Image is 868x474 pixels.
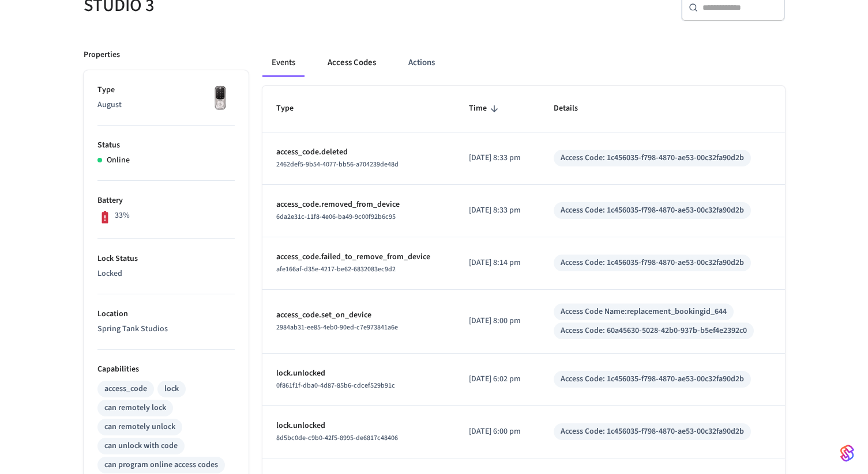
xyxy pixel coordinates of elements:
p: [DATE] 8:33 pm [469,152,526,164]
p: Location [97,308,235,320]
p: access_code.deleted [276,146,442,158]
span: 8d5bc0de-c9b0-42f5-8995-de6817c48406 [276,433,398,443]
span: 0f861f1f-dba0-4d87-85b6-cdcef529b91c [276,381,395,390]
div: can remotely unlock [104,421,175,433]
p: Locked [97,268,235,280]
button: Events [262,49,305,77]
div: Access Code: 1c456035-f798-4870-ae53-00c32fa90d2b [561,152,744,164]
span: afe166af-d35e-4217-be62-6832083ec9d2 [276,264,396,274]
p: Capabilities [97,363,235,376]
p: Online [107,154,130,166]
p: August [97,99,235,111]
span: 2984ab31-ee85-4eb0-90ed-c7e973841a6e [276,323,398,332]
div: access_code [104,383,147,395]
p: [DATE] 6:00 pm [469,426,526,438]
div: Access Code: 60a45630-5028-42b0-937b-b5ef4e2392c0 [561,325,747,337]
span: Type [276,100,309,117]
p: lock.unlocked [276,420,442,432]
span: Time [469,100,502,117]
span: 2462def5-9b54-4077-bb56-a704239de48d [276,160,399,169]
div: can unlock with code [104,440,178,452]
p: access_code.removed_from_device [276,199,442,211]
p: 33% [115,210,130,222]
div: lock [164,383,179,395]
img: SeamLogoGradient.69752ec5.svg [840,444,854,462]
p: [DATE] 8:14 pm [469,257,526,269]
img: Yale Assure Touchscreen Wifi Smart Lock, Satin Nickel, Front [206,84,235,113]
p: Properties [84,49,120,61]
p: [DATE] 8:33 pm [469,204,526,217]
p: Battery [97,195,235,207]
p: Status [97,139,235,151]
p: Spring Tank Studios [97,323,235,335]
p: access_code.set_on_device [276,309,442,321]
div: Access Code Name: replacement_bookingid_644 [561,306,727,318]
div: Access Code: 1c456035-f798-4870-ae53-00c32fa90d2b [561,257,744,269]
p: [DATE] 8:00 pm [469,315,526,327]
span: 6da2e31c-11f8-4e06-ba49-9c00f92b6c95 [276,212,396,222]
button: Actions [399,49,444,77]
div: Access Code: 1c456035-f798-4870-ae53-00c32fa90d2b [561,373,744,385]
span: Details [554,100,593,117]
p: Lock Status [97,253,235,265]
p: Type [97,84,235,96]
div: ant example [262,49,785,77]
div: can program online access codes [104,459,218,471]
div: Access Code: 1c456035-f798-4870-ae53-00c32fa90d2b [561,204,744,217]
div: Access Code: 1c456035-f798-4870-ae53-00c32fa90d2b [561,426,744,438]
div: can remotely lock [104,402,166,414]
p: access_code.failed_to_remove_from_device [276,251,442,263]
button: Access Codes [318,49,385,77]
p: lock.unlocked [276,367,442,380]
p: [DATE] 6:02 pm [469,373,526,385]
